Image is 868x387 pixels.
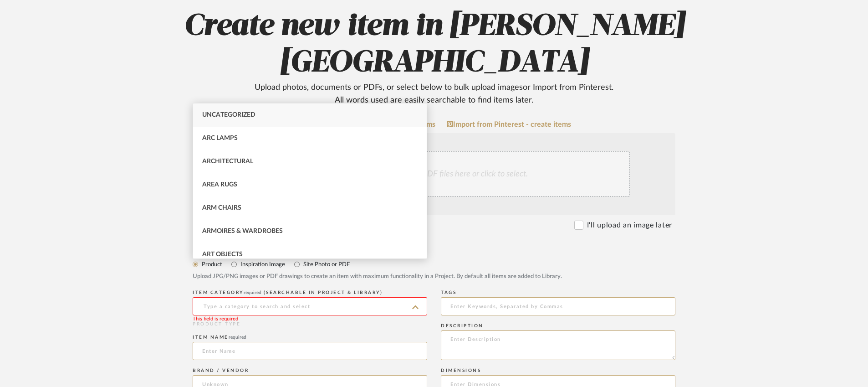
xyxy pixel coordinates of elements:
a: Import from Pinterest - create items [447,120,571,129]
input: Type a category to search and select [193,297,427,315]
span: required [244,290,261,295]
div: Description [441,323,675,329]
label: Site Photo or PDF [302,259,350,269]
span: Arc Lamps [202,135,238,141]
div: Item name [193,335,427,340]
span: Arm Chairs [202,205,241,211]
mat-radio-group: Select item type [193,258,675,270]
span: (Searchable in Project & Library) [264,290,383,295]
h2: Create new item in [PERSON_NAME][GEOGRAPHIC_DATA] [144,8,724,107]
div: ITEM CATEGORY [193,290,427,295]
span: Armoires & Wardrobes [202,228,283,234]
div: Brand / Vendor [193,368,427,373]
span: Architectural [202,158,253,165]
div: Upload photos, documents or PDFs, or select below to bulk upload images or Import from Pinterest ... [247,81,621,107]
span: Art Objects [202,251,243,258]
div: PRODUCT TYPE [193,321,427,328]
label: Product [201,259,222,269]
div: Item Type [193,251,675,257]
span: required [229,335,246,340]
input: Enter Name [193,342,427,360]
div: Dimensions [441,368,675,373]
span: Uncategorized [202,112,255,118]
span: Area Rugs [202,181,237,188]
div: Tags [441,290,675,295]
div: This field is required [193,315,238,323]
label: I'll upload an image later [587,220,672,231]
div: Upload JPG/PNG images or PDF drawings to create an item with maximum functionality in a Project. ... [193,272,675,281]
label: Inspiration Image [240,259,285,269]
input: Enter Keywords, Separated by Commas [441,297,675,315]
